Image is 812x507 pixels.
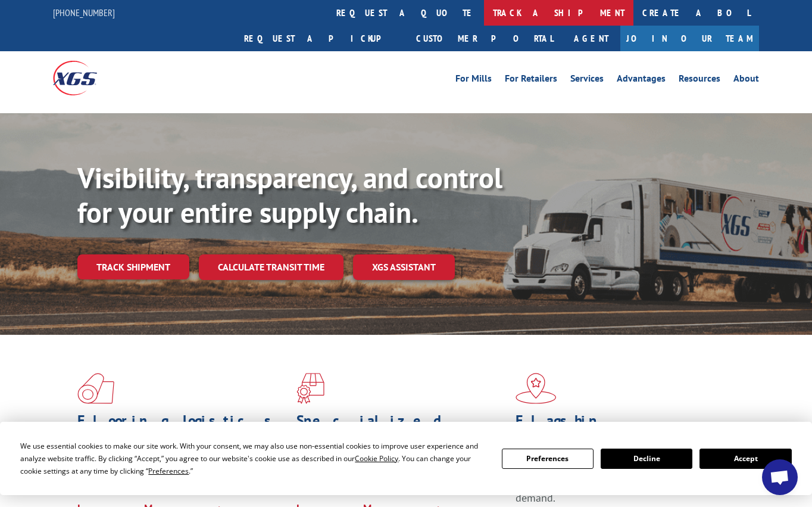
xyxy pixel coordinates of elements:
[762,459,798,495] a: Open chat
[502,449,594,469] button: Preferences
[733,74,759,87] a: About
[296,413,507,448] h1: Specialized Freight Experts
[53,7,115,18] a: [PHONE_NUMBER]
[516,462,702,505] span: Our agile distribution network gives you nationwide inventory management on demand.
[516,413,726,462] h1: Flagship Distribution Model
[296,373,324,404] img: xgs-icon-focused-on-flooring-red
[620,26,759,51] a: Join Our Team
[148,466,189,476] span: Preferences
[562,26,620,51] a: Agent
[77,159,502,231] b: Visibility, transparency, and control for your entire supply chain.
[699,449,791,469] button: Accept
[353,254,455,280] a: XGS ASSISTANT
[617,74,666,87] a: Advantages
[77,373,114,404] img: xgs-icon-total-supply-chain-intelligence-red
[20,440,487,477] div: We use essential cookies to make our site work. With your consent, we may also use non-essential ...
[455,74,492,87] a: For Mills
[77,413,288,448] h1: Flooring Logistics Solutions
[679,74,720,87] a: Resources
[355,453,398,464] span: Cookie Policy
[570,74,604,87] a: Services
[407,26,562,51] a: Customer Portal
[516,373,557,404] img: xgs-icon-flagship-distribution-model-red
[505,74,557,87] a: For Retailers
[235,26,407,51] a: Request a pickup
[77,254,189,279] a: Track shipment
[601,449,692,469] button: Decline
[199,254,343,280] a: Calculate transit time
